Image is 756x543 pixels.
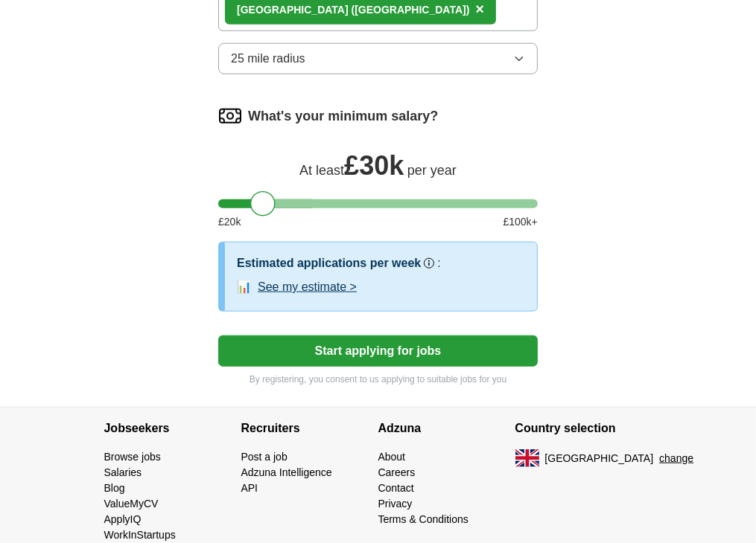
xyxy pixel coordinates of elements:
a: Contact [378,482,414,494]
img: UK flag [515,449,539,467]
a: ValueMyCV [104,498,159,510]
p: By registering, you consent to us applying to suitable jobs for you [218,373,538,386]
a: Adzuna Intelligence [241,466,332,478]
h3: Estimated applications per week [237,254,421,272]
span: ([GEOGRAPHIC_DATA]) [352,4,470,16]
label: What's your minimum salary? [248,106,438,126]
a: Blog [104,482,125,494]
button: See my estimate > [258,278,357,296]
a: Privacy [378,498,413,510]
span: 📊 [237,278,252,296]
h3: : [437,254,440,272]
a: About [378,451,406,463]
span: per year [407,163,457,178]
a: Salaries [104,466,142,478]
span: [GEOGRAPHIC_DATA] [545,451,654,466]
button: change [659,451,693,466]
strong: [GEOGRAPHIC_DATA] [237,4,349,16]
a: Post a job [241,451,288,463]
a: WorkInStartups [104,529,176,541]
a: Terms & Conditions [378,513,468,525]
h4: Country selection [515,408,652,449]
span: At least [299,163,344,178]
button: 25 mile radius [218,43,538,74]
a: API [241,482,258,494]
span: £ 30k [344,150,404,181]
span: × [476,1,485,17]
a: ApplyIQ [104,513,142,525]
a: Browse jobs [104,451,161,463]
span: 25 mile radius [231,50,305,68]
a: Careers [378,466,416,478]
span: £ 20 k [218,214,241,230]
button: Start applying for jobs [218,335,538,367]
img: salary.png [218,104,242,128]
